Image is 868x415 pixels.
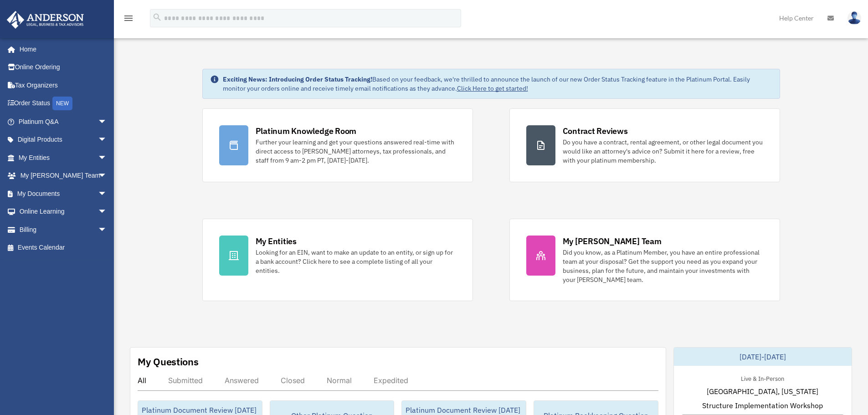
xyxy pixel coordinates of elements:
span: arrow_drop_down [98,131,116,149]
a: Platinum Knowledge Room Further your learning and get your questions answered real-time with dire... [202,108,473,182]
div: Platinum Knowledge Room [256,125,357,137]
div: Closed [281,376,305,385]
a: My Documentsarrow_drop_down [6,184,121,203]
a: Digital Productsarrow_drop_down [6,131,121,149]
span: arrow_drop_down [98,113,116,131]
div: Contract Reviews [563,125,628,137]
div: Do you have a contract, rental agreement, or other legal document you would like an attorney's ad... [563,138,763,165]
div: Did you know, as a Platinum Member, you have an entire professional team at your disposal? Get th... [563,248,763,284]
img: User Pic [847,11,861,25]
div: Based on your feedback, we're thrilled to announce the launch of our new Order Status Tracking fe... [223,75,772,93]
a: Online Ordering [6,58,121,77]
strong: Exciting News: Introducing Order Status Tracking! [223,75,372,83]
a: My [PERSON_NAME] Teamarrow_drop_down [6,167,121,185]
a: menu [123,16,134,24]
a: Platinum Q&Aarrow_drop_down [6,113,121,131]
a: Online Learningarrow_drop_down [6,203,121,221]
a: Tax Organizers [6,76,121,94]
a: My Entities Looking for an EIN, want to make an update to an entity, or sign up for a bank accoun... [202,219,473,301]
div: Further your learning and get your questions answered real-time with direct access to [PERSON_NAM... [256,138,456,165]
span: arrow_drop_down [98,220,116,239]
span: arrow_drop_down [98,203,116,221]
a: My Entitiesarrow_drop_down [6,149,121,167]
div: Normal [327,376,352,385]
div: Submitted [168,376,203,385]
div: NEW [52,97,72,110]
div: [DATE]-[DATE] [674,348,852,366]
span: arrow_drop_down [98,167,116,185]
div: My Entities [256,236,297,247]
a: Click Here to get started! [457,84,528,92]
span: arrow_drop_down [98,149,116,167]
a: Order StatusNEW [6,94,121,113]
a: Home [6,40,116,58]
span: [GEOGRAPHIC_DATA], [US_STATE] [707,386,818,397]
a: Events Calendar [6,239,121,257]
div: Expedited [374,376,408,385]
div: My Questions [138,355,199,369]
span: Structure Implementation Workshop [702,400,823,411]
i: search [152,12,162,22]
div: Looking for an EIN, want to make an update to an entity, or sign up for a bank account? Click her... [256,248,456,275]
a: Contract Reviews Do you have a contract, rental agreement, or other legal document you would like... [509,108,780,182]
div: Answered [225,376,259,385]
div: My [PERSON_NAME] Team [563,236,662,247]
a: Billingarrow_drop_down [6,220,121,239]
a: My [PERSON_NAME] Team Did you know, as a Platinum Member, you have an entire professional team at... [509,219,780,301]
div: Live & In-Person [734,373,791,383]
img: Anderson Advisors Platinum Portal [4,11,87,29]
i: menu [123,13,134,24]
div: All [138,376,146,385]
span: arrow_drop_down [98,184,116,203]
